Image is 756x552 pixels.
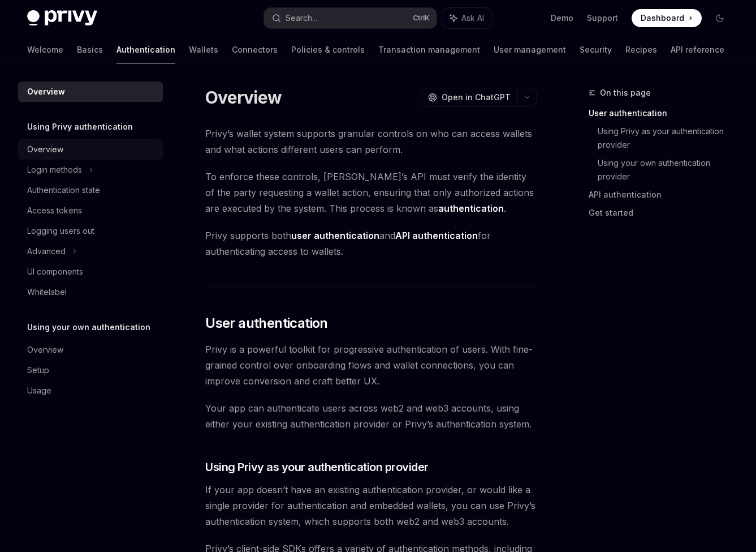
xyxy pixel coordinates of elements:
[205,126,537,157] span: Privy’s wallet system supports granular controls on who can access wallets and what actions diffe...
[205,400,537,432] span: Your app can authenticate users across web2 and web3 accounts, using either your existing authent...
[205,87,282,108] h1: Overview
[189,36,218,63] a: Wallets
[587,12,618,24] a: Support
[461,12,484,24] span: Ask AI
[27,36,63,63] a: Welcome
[18,200,163,221] a: Access tokens
[232,36,278,63] a: Connectors
[598,154,738,186] a: Using your own authentication provider
[641,12,684,24] span: Dashboard
[205,459,429,475] span: Using Privy as your authentication provider
[18,282,163,302] a: Whitelabel
[438,203,504,214] strong: authentication
[27,320,150,334] h5: Using your own authentication
[442,8,492,28] button: Ask AI
[18,360,163,380] a: Setup
[27,143,63,156] div: Overview
[291,36,365,63] a: Policies & controls
[27,285,67,299] div: Whitelabel
[442,92,511,103] span: Open in ChatGPT
[27,183,100,197] div: Authentication state
[27,245,66,258] div: Advanced
[205,341,537,389] span: Privy is a powerful toolkit for progressive authentication of users. With fine-grained control ov...
[27,163,82,177] div: Login methods
[598,122,738,154] a: Using Privy as your authentication provider
[625,36,657,63] a: Recipes
[671,36,724,63] a: API reference
[27,343,63,357] div: Overview
[494,36,566,63] a: User management
[291,230,379,241] strong: user authentication
[18,221,163,241] a: Logging users out
[18,180,163,200] a: Authentication state
[711,9,729,27] button: Toggle dark mode
[77,36,103,63] a: Basics
[589,204,738,222] a: Get started
[27,204,82,217] div: Access tokens
[632,9,702,27] a: Dashboard
[589,186,738,204] a: API authentication
[205,314,328,332] span: User authentication
[205,482,537,529] span: If your app doesn’t have an existing authentication provider, or would like a single provider for...
[18,82,163,102] a: Overview
[27,265,83,279] div: UI components
[116,36,175,63] a: Authentication
[18,340,163,360] a: Overview
[551,12,573,24] a: Demo
[286,11,317,25] div: Search...
[18,262,163,282] a: UI components
[27,224,94,238] div: Logging users out
[27,384,51,397] div: Usage
[27,85,65,99] div: Overview
[395,230,478,241] strong: API authentication
[27,120,133,134] h5: Using Privy authentication
[421,88,517,107] button: Open in ChatGPT
[27,363,49,377] div: Setup
[205,169,537,216] span: To enforce these controls, [PERSON_NAME]’s API must verify the identity of the party requesting a...
[413,14,430,23] span: Ctrl K
[600,86,651,100] span: On this page
[589,104,738,122] a: User authentication
[205,228,537,259] span: Privy supports both and for authenticating access to wallets.
[18,139,163,160] a: Overview
[264,8,437,28] button: Search...CtrlK
[27,10,97,26] img: dark logo
[18,380,163,401] a: Usage
[580,36,612,63] a: Security
[378,36,480,63] a: Transaction management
